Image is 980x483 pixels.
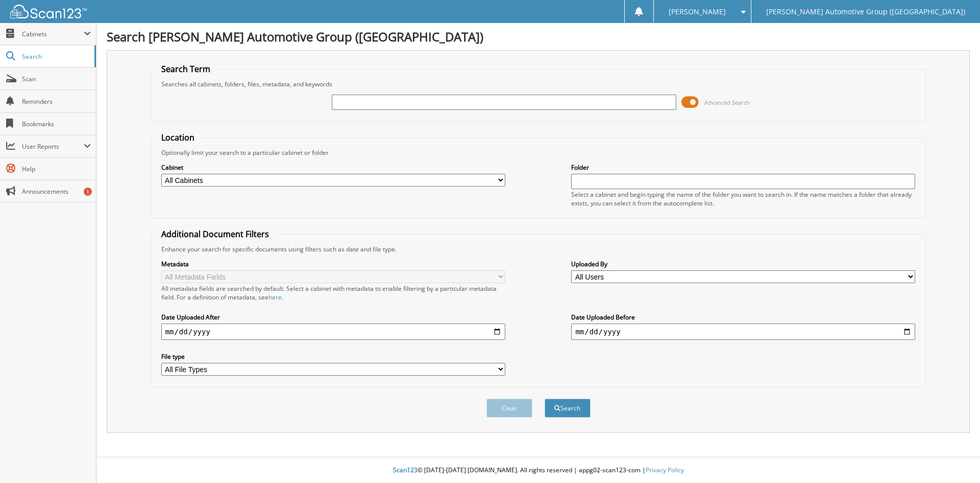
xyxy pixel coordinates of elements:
[107,28,970,45] h1: Search [PERSON_NAME] Automotive Group ([GEOGRAPHIC_DATA])
[156,132,200,143] legend: Location
[22,97,91,106] span: Reminders
[268,293,282,302] a: here
[22,142,84,151] span: User Reports
[704,99,750,106] span: Advanced Search
[22,165,91,173] span: Help
[22,52,89,61] span: Search
[22,75,91,83] span: Scan
[156,228,274,240] legend: Additional Document Filters
[571,324,915,340] input: end
[669,9,726,15] span: [PERSON_NAME]
[22,187,91,196] span: Announcements
[161,352,505,361] label: File type
[571,163,915,172] label: Folder
[571,190,915,208] div: Select a cabinet and begin typing the name of the folder you want to search in. If the name match...
[161,284,505,302] div: All metadata fields are searched by default. Select a cabinet with metadata to enable filtering b...
[571,313,915,321] label: Date Uploaded Before
[156,148,921,157] div: Optionally limit your search to a particular cabinet or folder
[545,399,591,418] button: Search
[393,466,418,474] span: Scan123
[161,260,505,268] label: Metadata
[22,30,84,38] span: Cabinets
[156,63,215,75] legend: Search Term
[22,120,91,128] span: Bookmarks
[84,188,92,196] div: 1
[646,466,684,474] a: Privacy Policy
[156,245,921,254] div: Enhance your search for specific documents using filters such as date and file type.
[96,458,980,483] div: © [DATE]-[DATE] [DOMAIN_NAME]. All rights reserved | appg02-scan123-com |
[10,5,87,18] img: scan123-logo-white.svg
[161,324,505,340] input: start
[161,163,505,172] label: Cabinet
[161,313,505,321] label: Date Uploaded After
[156,80,921,88] div: Searches all cabinets, folders, files, metadata, and keywords
[486,399,532,418] button: Clear
[571,260,915,268] label: Uploaded By
[766,9,965,15] span: [PERSON_NAME] Automotive Group ([GEOGRAPHIC_DATA])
